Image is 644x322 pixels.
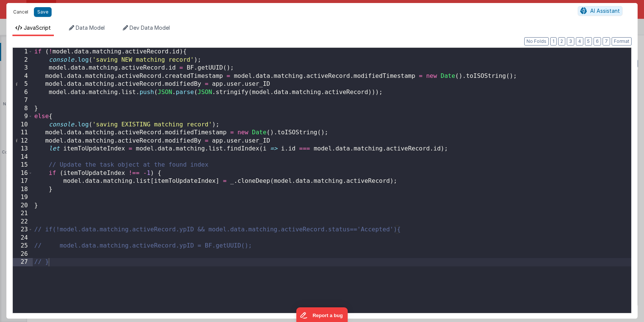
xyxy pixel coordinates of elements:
[13,121,33,129] div: 10
[13,145,33,153] div: 13
[585,37,592,46] button: 5
[13,185,33,194] div: 18
[24,24,51,31] span: JavaScript
[34,7,52,17] button: Save
[13,80,33,88] div: 5
[603,37,610,46] button: 7
[13,177,33,185] div: 17
[13,96,33,105] div: 7
[9,7,32,17] button: Cancel
[13,112,33,121] div: 9
[567,37,574,46] button: 3
[13,129,33,137] div: 11
[13,210,33,218] div: 21
[13,202,33,210] div: 20
[13,88,33,97] div: 6
[558,37,565,46] button: 2
[13,105,33,113] div: 8
[13,153,33,161] div: 14
[13,193,33,202] div: 19
[13,250,33,258] div: 26
[576,37,583,46] button: 4
[13,169,33,178] div: 16
[13,64,33,72] div: 3
[13,218,33,226] div: 22
[13,242,33,250] div: 25
[76,24,105,31] span: Data Model
[13,226,33,234] div: 23
[13,161,33,169] div: 15
[594,37,601,46] button: 6
[13,258,33,266] div: 27
[524,37,549,46] button: No Folds
[578,6,623,16] button: AI Assistant
[612,37,632,46] button: Format
[13,137,33,145] div: 12
[13,72,33,80] div: 4
[13,48,33,56] div: 1
[550,37,557,46] button: 1
[13,56,33,64] div: 2
[130,24,170,31] span: Dev Data Model
[13,234,33,242] div: 24
[590,8,620,14] span: AI Assistant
